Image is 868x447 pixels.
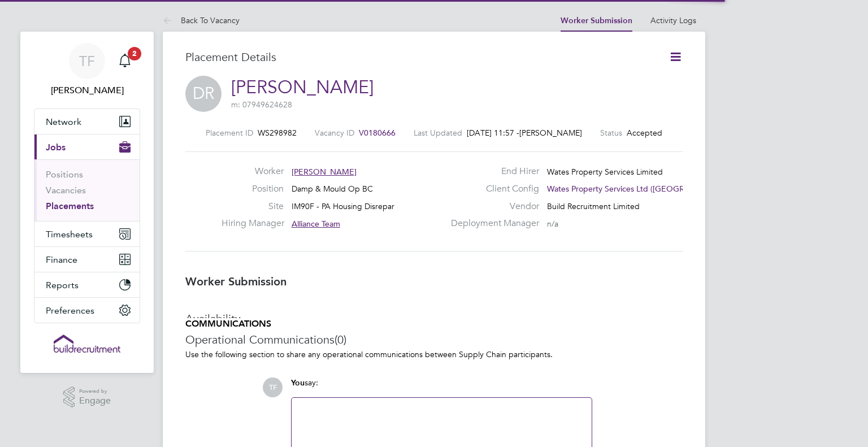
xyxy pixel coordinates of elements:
[292,167,357,177] span: [PERSON_NAME]
[185,76,222,112] span: DR
[206,128,253,138] label: Placement ID
[46,229,93,240] span: Timesheets
[650,15,696,25] a: Activity Logs
[20,32,154,373] nav: Main navigation
[335,332,346,347] span: (0)
[46,116,81,127] span: Network
[315,128,354,138] label: Vacancy ID
[114,43,136,79] a: 2
[222,218,284,229] label: Hiring Manager
[444,201,539,212] label: Vendor
[292,219,340,229] span: Alliance Team
[34,247,140,272] button: Finance
[414,128,462,138] label: Last Updated
[34,222,140,246] button: Timesheets
[46,280,79,290] span: Reports
[46,185,86,196] a: Vacancies
[185,332,683,347] h3: Operational Communications
[444,218,539,229] label: Deployment Manager
[46,169,83,180] a: Positions
[46,201,94,211] a: Placements
[291,377,592,397] div: say:
[231,76,374,98] a: [PERSON_NAME]
[79,396,111,406] span: Engage
[222,166,284,177] label: Worker
[627,128,662,138] span: Accepted
[444,183,539,195] label: Client Config
[34,335,140,353] a: Go to home page
[34,43,140,97] a: TF[PERSON_NAME]
[222,183,284,195] label: Position
[185,311,683,326] h3: Availability
[34,159,140,221] div: Jobs
[185,349,683,359] p: Use the following section to share any operational communications between Supply Chain participants.
[34,84,140,97] span: Tommie Ferry
[46,254,77,265] span: Finance
[34,298,140,323] button: Preferences
[185,50,652,64] h3: Placement Details
[292,201,394,211] span: IM90F - PA Housing Disrepar
[547,167,663,177] span: Wates Property Services Limited
[600,128,622,138] label: Status
[79,54,95,68] span: TF
[291,378,305,388] span: You
[263,377,283,397] span: TF
[222,201,284,212] label: Site
[258,128,297,138] span: WS298982
[54,335,120,353] img: buildrec-logo-retina.png
[561,16,632,25] a: Worker Submission
[359,128,396,138] span: V0180666
[185,275,287,288] b: Worker Submission
[231,99,292,110] span: m: 07949624628
[63,387,111,408] a: Powered byEngage
[444,166,539,177] label: End Hirer
[46,305,94,316] span: Preferences
[34,272,140,297] button: Reports
[292,184,373,194] span: Damp & Mould Op BC
[34,134,140,159] button: Jobs
[46,142,66,153] span: Jobs
[79,387,111,396] span: Powered by
[34,109,140,134] button: Network
[467,128,519,138] span: [DATE] 11:57 -
[128,47,141,60] span: 2
[185,318,683,330] h5: COMMUNICATIONS
[519,128,582,138] span: [PERSON_NAME]
[547,219,558,229] span: n/a
[547,184,742,194] span: Wates Property Services Ltd ([GEOGRAPHIC_DATA]…
[547,201,640,211] span: Build Recruitment Limited
[163,15,240,25] a: Back To Vacancy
